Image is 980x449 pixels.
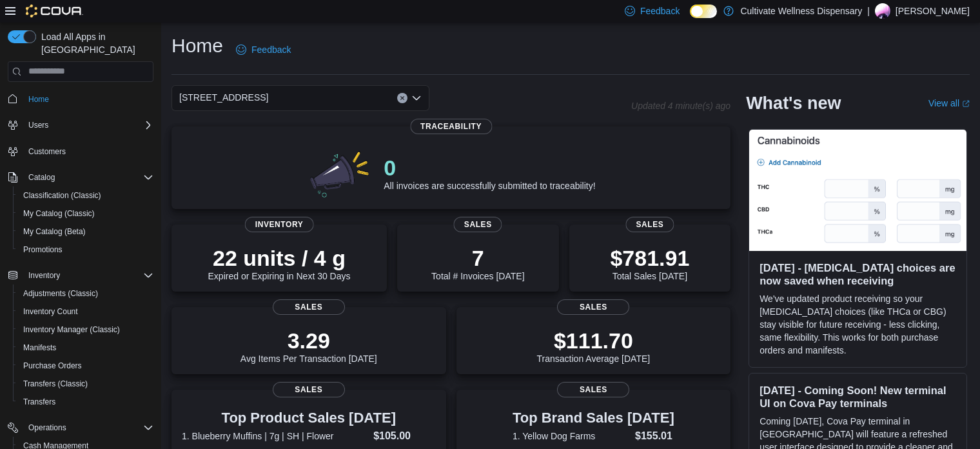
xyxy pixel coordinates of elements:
[23,190,101,201] span: Classification (Classic)
[18,206,100,221] a: My Catalog (Classic)
[13,321,159,339] button: Inventory Manager (Classic)
[182,410,436,426] h3: Top Product Sales [DATE]
[23,244,63,255] span: Promotions
[171,33,223,59] h1: Home
[23,288,98,299] span: Adjustments (Classic)
[18,322,125,337] a: Inventory Manager (Classic)
[18,224,91,239] a: My Catalog (Beta)
[23,143,153,159] span: Customers
[537,328,651,354] p: $111.70
[18,358,153,374] span: Purchase Orders
[13,375,159,393] button: Transfers (Classic)
[431,245,524,281] div: Total # Invoices [DATE]
[182,430,368,443] dt: 1. Blueberry Muffins | 7g | SH | Flower
[23,117,153,133] span: Users
[28,270,60,281] span: Inventory
[759,261,956,287] h3: [DATE] - [MEDICAL_DATA] choices are now saved when receiving
[13,357,159,375] button: Purchase Orders
[23,170,60,185] button: Catalog
[28,146,66,157] span: Customers
[384,155,595,181] p: 0
[23,420,72,435] button: Operations
[13,186,159,205] button: Classification (Classic)
[3,266,159,284] button: Inventory
[231,37,296,63] a: Feedback
[962,100,970,108] svg: External link
[454,217,502,232] span: Sales
[179,90,268,105] span: [STREET_ADDRESS]
[18,286,153,301] span: Adjustments (Classic)
[28,172,55,183] span: Catalog
[13,241,159,259] button: Promotions
[23,343,56,353] span: Manifests
[875,3,890,19] div: John Robinson
[18,394,61,410] a: Transfers
[610,245,689,281] div: Total Sales [DATE]
[18,340,61,355] a: Manifests
[18,322,153,337] span: Inventory Manager (Classic)
[18,224,153,239] span: My Catalog (Beta)
[36,30,153,56] span: Load All Apps in [GEOGRAPHIC_DATA]
[625,217,674,232] span: Sales
[18,376,153,392] span: Transfers (Classic)
[513,430,630,443] dt: 1. Yellow Dog Farms
[13,284,159,303] button: Adjustments (Classic)
[18,340,153,355] span: Manifests
[26,5,83,17] img: Cova
[13,223,159,241] button: My Catalog (Beta)
[896,3,970,19] p: [PERSON_NAME]
[18,304,153,319] span: Inventory Count
[759,292,956,357] p: We've updated product receiving so your [MEDICAL_DATA] choices (like THCa or CBG) stay visible fo...
[23,117,54,133] button: Users
[690,18,691,19] span: Dark Mode
[537,328,651,364] div: Transaction Average [DATE]
[18,376,93,392] a: Transfers (Classic)
[3,419,159,437] button: Operations
[867,3,870,19] p: |
[640,5,680,17] span: Feedback
[18,304,83,319] a: Inventory Count
[18,206,153,221] span: My Catalog (Classic)
[23,91,153,107] span: Home
[384,155,595,191] div: All invoices are successfully submitted to traceability!
[273,382,345,397] span: Sales
[208,245,351,281] div: Expired or Expiring in Next 30 Days
[610,245,689,271] p: $781.91
[18,358,87,374] a: Purchase Orders
[740,3,862,19] p: Cultivate Wellness Dispensary
[3,168,159,186] button: Catalog
[23,268,65,283] button: Inventory
[690,5,717,18] input: Dark Mode
[746,93,841,114] h2: What's new
[251,43,291,56] span: Feedback
[928,98,970,108] a: View allExternal link
[240,328,377,364] div: Avg Items Per Transaction [DATE]
[373,428,435,444] dd: $105.00
[240,328,377,354] p: 3.29
[23,226,86,237] span: My Catalog (Beta)
[23,397,55,407] span: Transfers
[513,410,674,426] h3: Top Brand Sales [DATE]
[410,119,492,134] span: Traceability
[397,93,407,103] button: Clear input
[23,324,120,335] span: Inventory Manager (Classic)
[3,116,159,134] button: Users
[18,242,153,257] span: Promotions
[759,384,956,410] h3: [DATE] - Coming Soon! New terminal UI on Cova Pay terminals
[28,120,48,130] span: Users
[18,242,68,257] a: Promotions
[3,90,159,108] button: Home
[13,303,159,321] button: Inventory Count
[273,299,345,315] span: Sales
[307,147,374,199] img: 0
[23,379,88,389] span: Transfers (Classic)
[23,208,95,219] span: My Catalog (Classic)
[557,382,629,397] span: Sales
[18,188,106,203] a: Classification (Classic)
[23,268,153,283] span: Inventory
[18,188,153,203] span: Classification (Classic)
[208,245,351,271] p: 22 units / 4 g
[28,423,66,433] span: Operations
[411,93,422,103] button: Open list of options
[23,306,78,317] span: Inventory Count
